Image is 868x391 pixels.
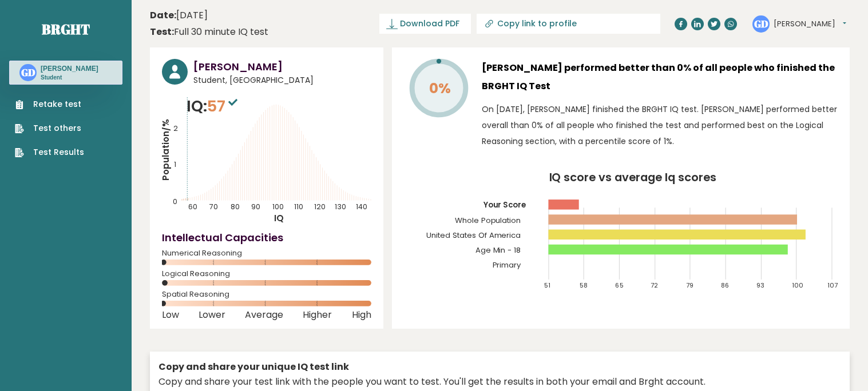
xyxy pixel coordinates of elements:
[158,360,841,374] div: Copy and share your unique IQ test link
[580,281,588,290] tspan: 58
[294,202,303,212] tspan: 110
[199,313,225,317] span: Lower
[754,17,768,30] text: GD
[187,95,240,118] p: IQ:
[174,159,176,169] tspan: 1
[231,202,240,212] tspan: 80
[162,230,371,245] h4: Intellectual Capacities
[245,313,283,317] span: Average
[615,281,624,290] tspan: 65
[173,197,177,206] tspan: 0
[162,313,179,317] span: Low
[651,281,658,290] tspan: 72
[429,78,450,98] tspan: 0%
[828,281,838,290] tspan: 107
[173,123,178,133] tspan: 2
[162,292,371,297] span: Spatial Reasoning
[314,202,326,212] tspan: 120
[792,281,804,290] tspan: 100
[209,202,218,212] tspan: 70
[41,64,98,73] h3: [PERSON_NAME]
[757,281,765,290] tspan: 93
[356,202,367,212] tspan: 140
[379,14,471,34] a: Download PDF
[686,281,693,290] tspan: 79
[426,230,521,241] tspan: United States Of America
[303,313,332,317] span: Higher
[150,9,176,22] b: Date:
[15,122,84,134] a: Test others
[482,101,838,149] p: On [DATE], [PERSON_NAME] finished the BRGHT IQ test. [PERSON_NAME] performed better overall than ...
[544,281,550,290] tspan: 51
[454,215,521,226] tspan: Whole Population
[207,95,240,117] span: 57
[272,202,284,212] tspan: 100
[475,245,521,256] tspan: Age Min - 18
[150,25,268,39] div: Full 30 minute IQ test
[774,18,846,30] button: [PERSON_NAME]
[274,212,283,224] tspan: IQ
[42,20,90,38] a: Brght
[150,25,174,38] b: Test:
[15,146,84,158] a: Test Results
[352,313,371,317] span: High
[335,202,346,212] tspan: 130
[21,66,35,79] text: GD
[722,281,730,290] tspan: 86
[160,119,172,181] tspan: Population/%
[251,202,260,212] tspan: 90
[193,59,371,74] h3: [PERSON_NAME]
[162,272,371,276] span: Logical Reasoning
[162,251,371,256] span: Numerical Reasoning
[158,375,841,389] div: Copy and share your test link with the people you want to test. You'll get the results in both yo...
[188,202,197,212] tspan: 60
[482,200,526,210] tspan: Your Score
[150,9,208,22] time: [DATE]
[482,59,838,95] h3: [PERSON_NAME] performed better than 0% of all people who finished the BRGHT IQ Test
[549,169,717,185] tspan: IQ score vs average Iq scores
[492,260,521,270] tspan: Primary
[193,74,371,86] span: Student, [GEOGRAPHIC_DATA]
[400,18,459,30] span: Download PDF
[15,98,84,110] a: Retake test
[41,74,98,82] p: Student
